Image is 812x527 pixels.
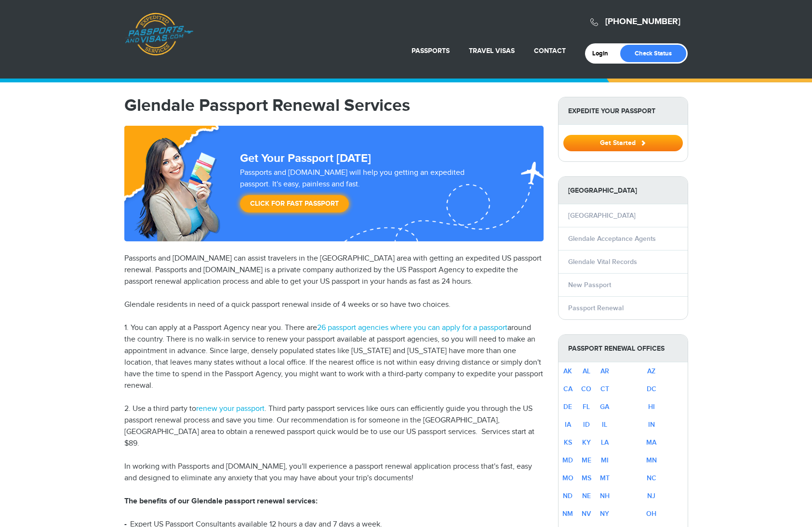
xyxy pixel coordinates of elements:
[647,385,656,393] a: DC
[124,461,544,484] p: In working with Passports and [DOMAIN_NAME], you'll experience a passport renewal application pro...
[592,50,615,57] a: Login
[648,403,655,411] a: HI
[601,438,609,447] a: LA
[125,13,193,56] a: Passports & [DOMAIN_NAME]
[563,385,572,393] a: CA
[582,456,591,464] a: ME
[562,456,573,464] a: MD
[563,135,683,151] button: Get Started
[564,438,572,447] a: KS
[647,367,655,375] a: AZ
[559,335,688,362] strong: Passport Renewal Offices
[562,474,573,482] a: MO
[646,456,657,464] a: MN
[582,438,591,447] a: KY
[568,258,637,266] a: Glendale Vital Records
[563,139,683,146] a: Get Started
[568,211,636,220] a: [GEOGRAPHIC_DATA]
[196,404,265,413] a: renew your passport
[647,474,656,482] a: NC
[605,16,680,27] a: [PHONE_NUMBER]
[583,421,590,429] a: ID
[600,492,610,500] a: NH
[124,322,544,392] p: 1. You can apply at a Passport Agency near you. There are around the country. There is no walk-in...
[469,47,515,55] a: Travel Visas
[124,497,318,506] strong: The benefits of our Glendale passport renewal services:
[124,403,544,449] p: 2. Use a third party to . Third party passport services like ours can efficiently guide you throu...
[559,97,688,125] strong: Expedite Your Passport
[124,253,544,288] p: Passports and [DOMAIN_NAME] can assist travelers in the [GEOGRAPHIC_DATA] area with getting an ex...
[534,47,566,55] a: Contact
[602,421,607,429] a: IL
[563,492,572,500] a: ND
[124,299,544,311] p: Glendale residents in need of a quick passport renewal inside of 4 weeks or so have two choices.
[600,474,610,482] a: MT
[240,151,371,165] strong: Get Your Passport [DATE]
[412,47,450,55] a: Passports
[563,367,572,375] a: AK
[563,403,572,411] a: DE
[600,510,609,518] a: NY
[620,45,686,62] a: Check Status
[601,456,609,464] a: MI
[581,385,591,393] a: CO
[568,281,611,289] a: New Passport
[582,474,591,482] a: MS
[240,195,349,212] a: Click for Fast Passport
[647,492,655,500] a: NJ
[317,323,507,332] a: 26 passport agencies where you can apply for a passport
[568,304,624,312] a: Passport Renewal
[600,385,609,393] a: CT
[565,421,571,429] a: IA
[562,510,573,518] a: NM
[582,510,591,518] a: NV
[559,177,688,204] strong: [GEOGRAPHIC_DATA]
[646,438,656,447] a: MA
[582,492,591,500] a: NE
[583,367,590,375] a: AL
[600,403,609,411] a: GA
[236,167,499,217] div: Passports and [DOMAIN_NAME] will help you getting an expedited passport. It's easy, painless and ...
[568,235,656,243] a: Glendale Acceptance Agents
[124,97,544,114] h1: Glendale Passport Renewal Services
[646,510,656,518] a: OH
[648,421,655,429] a: IN
[600,367,609,375] a: AR
[583,403,590,411] a: FL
